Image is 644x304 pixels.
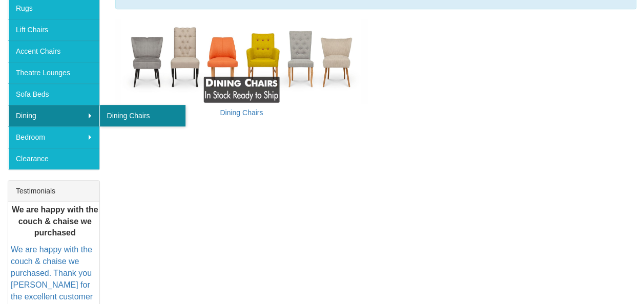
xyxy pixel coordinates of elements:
[12,205,98,237] b: We are happy with the couch & chaise we purchased
[8,40,99,62] a: Accent Chairs
[8,19,99,40] a: Lift Chairs
[99,105,185,126] a: Dining Chairs
[8,62,99,83] a: Theatre Lounges
[115,19,368,104] img: Dining Chairs
[8,148,99,169] a: Clearance
[8,83,99,105] a: Sofa Beds
[8,105,99,126] a: Dining
[220,108,263,117] a: Dining Chairs
[8,126,99,148] a: Bedroom
[8,181,99,202] div: Testimonials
